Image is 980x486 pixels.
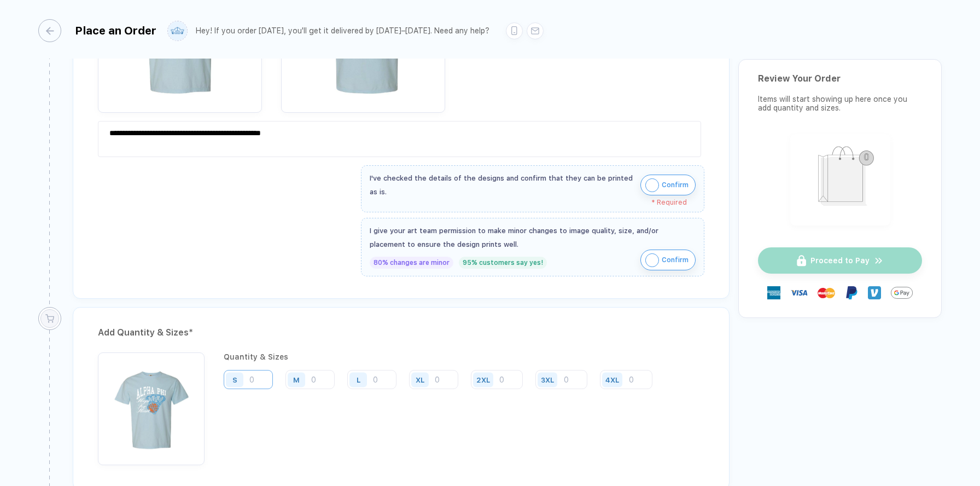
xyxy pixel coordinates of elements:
div: XL [416,375,424,384]
img: shopping_bag.png [795,139,885,218]
img: visa [790,284,808,302]
button: iconConfirm [640,175,696,195]
div: Quantity & Sizes [224,352,661,361]
div: Add Quantity & Sizes [98,324,704,342]
img: user profile [168,21,187,40]
div: Hey! If you order [DATE], you'll get it delivered by [DATE]–[DATE]. Need any help? [196,26,489,36]
div: 95% customers say yes! [459,257,547,269]
img: Paypal [845,286,858,299]
div: 80% changes are minor [370,257,453,269]
img: icon [645,178,659,192]
div: I give your art team permission to make minor changes to image quality, size, and/or placement to... [370,224,696,251]
div: 3XL [541,375,554,384]
div: Place an Order [75,24,156,37]
div: S [232,375,237,384]
div: * Required [370,199,687,206]
img: express [767,286,780,299]
div: M [293,375,300,384]
span: Confirm [662,176,689,194]
div: 4XL [605,375,619,384]
div: L [357,375,360,384]
img: GPay [891,282,913,304]
div: Review Your Order [758,73,922,84]
img: 1759958623728falfs_nt_front.png [103,358,199,454]
img: master-card [818,284,835,302]
img: icon [645,253,659,267]
div: Items will start showing up here once you add quantity and sizes. [758,95,922,112]
img: Venmo [868,286,881,299]
div: 2XL [476,375,490,384]
button: iconConfirm [640,250,696,270]
span: Confirm [662,251,689,269]
div: I've checked the details of the designs and confirm that they can be printed as is. [370,171,635,199]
